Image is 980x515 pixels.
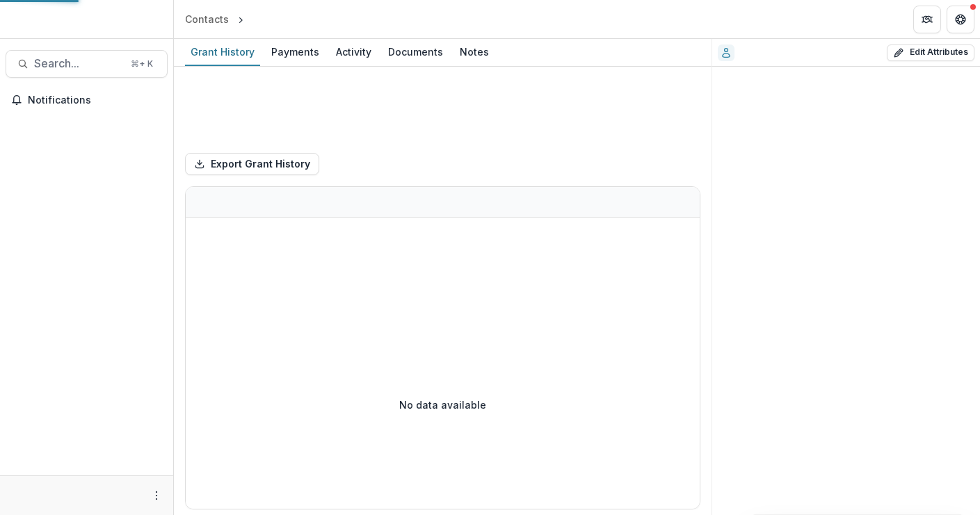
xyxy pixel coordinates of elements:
button: More [148,487,165,504]
a: Grant History [185,39,260,66]
div: ⌘ + K [128,56,156,72]
button: Search... [6,50,168,78]
button: Partners [913,6,941,33]
div: Activity [330,42,377,62]
div: Documents [383,42,449,62]
div: Grant History [185,42,260,62]
a: Documents [383,39,449,66]
button: Notifications [6,89,168,111]
div: Notes [454,42,495,62]
nav: breadcrumb [179,9,306,29]
button: Export Grant History [185,153,319,175]
span: Search... [34,57,122,70]
a: Activity [330,39,377,66]
a: Notes [454,39,495,66]
a: Payments [266,39,325,66]
button: Get Help [947,6,974,33]
div: Payments [266,42,325,62]
a: Contacts [179,9,234,29]
div: Contacts [185,12,229,26]
p: No data available [399,398,486,412]
button: Edit Attributes [887,44,974,61]
span: Notifications [28,95,162,106]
